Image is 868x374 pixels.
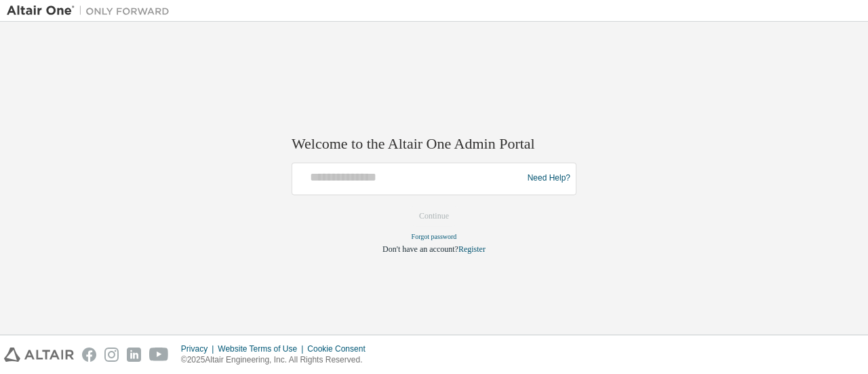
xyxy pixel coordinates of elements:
img: youtube.svg [149,348,169,362]
span: Don't have an account? [382,244,458,254]
h2: Welcome to the Altair One Admin Portal [292,135,576,154]
a: Forgot password [412,233,457,240]
a: Register [458,244,486,254]
img: instagram.svg [104,348,119,362]
img: facebook.svg [82,348,96,362]
img: altair_logo.svg [4,348,74,362]
div: Privacy [181,343,218,354]
div: Website Terms of Use [218,343,307,354]
a: Need Help? [528,179,570,179]
p: © 2025 Altair Engineering, Inc. All Rights Reserved. [181,354,374,366]
div: Cookie Consent [307,343,373,354]
img: Altair One [7,4,176,18]
img: linkedin.svg [127,348,141,362]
